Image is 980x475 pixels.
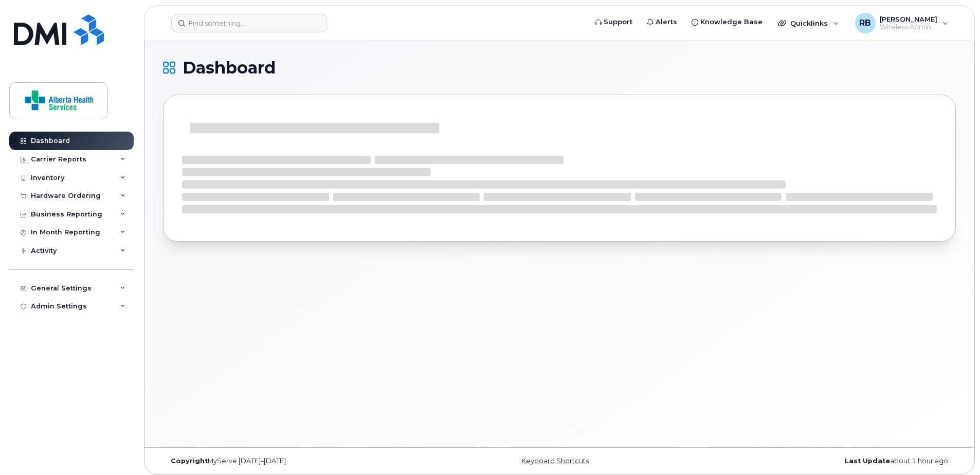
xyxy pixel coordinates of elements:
[845,457,890,465] strong: Last Update
[521,457,589,465] a: Keyboard Shortcuts
[692,457,956,465] div: about 1 hour ago
[163,457,427,465] div: MyServe [DATE]–[DATE]
[171,457,208,465] strong: Copyright
[183,60,276,76] span: Dashboard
